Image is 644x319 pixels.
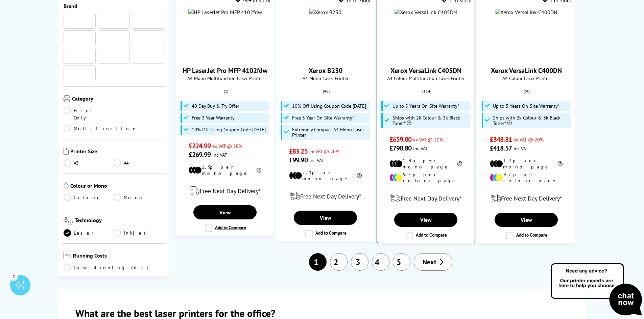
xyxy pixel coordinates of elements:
[192,127,266,132] span: 10% Off Using Coupon Code [DATE]
[64,125,137,132] a: Multifunction
[212,152,227,158] span: inc VAT
[103,17,124,25] a: Kyocera
[406,232,447,239] label: Add to Compare
[392,103,459,109] span: Up to 5 Years On-Site Warranty*
[524,85,530,98] span: (60)
[183,66,267,75] a: HP LaserJet Pro MFP 4102fdw
[309,148,339,155] span: ex VAT @ 20%
[224,85,228,98] span: (2)
[64,229,114,237] a: Laser
[192,115,235,121] span: Free 3 Year Warranty
[481,75,572,81] span: A4 Colour Laser Printer
[491,66,562,75] a: Xerox VersaLink C400DN
[212,143,242,149] span: ex VAT @ 20%
[380,189,471,208] div: modal_delivery
[389,135,411,144] span: £659.00
[180,181,270,200] div: modal_delivery
[514,145,528,152] span: inc VAT
[72,95,164,103] span: Category
[280,75,371,81] span: A4 Mono Laser Printer
[70,148,164,156] span: Printer Size
[309,9,341,16] img: Xerox B230
[64,148,69,155] img: Printer Size
[413,145,428,152] span: inc VAT
[69,69,90,78] a: Pantum
[423,258,436,266] span: Next
[389,158,462,170] li: 1.4p per mono page
[180,75,270,81] span: A4 Mono Multifunction Laser Printer
[549,262,644,318] img: Open Live Chat window
[64,159,114,167] a: A3
[490,171,563,184] li: 9.7p per colour page
[114,229,164,237] a: Inkjet
[422,85,431,98] span: (114)
[114,159,164,167] a: A4
[493,103,559,109] span: Up to 5 Years On-Site Warranty*
[64,107,114,122] a: Print Only
[114,194,164,201] a: Mono
[490,144,512,153] span: £418.57
[493,115,569,126] span: Ships with 2k Colour & 3k Black Toner*
[289,169,362,182] li: 2.1p per mono page
[64,194,114,201] a: Colour
[413,136,443,143] span: ex VAT @ 20%
[103,52,124,60] a: Ricoh
[69,17,90,25] a: Xerox
[289,156,308,164] span: £99.90
[292,115,354,121] span: Free 3 Year On-Site Warranty*
[193,205,256,219] a: View
[380,75,471,81] span: A4 Colour Multifunction Laser Printer
[514,136,544,143] span: ex VAT @ 20%
[294,211,357,225] a: View
[392,115,469,126] span: Ships with 2k Colour & 3k Black Toner*
[394,213,457,227] a: View
[64,252,72,259] img: Running Costs
[414,253,452,271] a: Next
[138,52,158,60] a: OKI
[64,217,73,224] img: Technology
[393,253,410,271] a: 5
[389,171,462,184] li: 9.7p per colour page
[188,9,262,16] img: HP LaserJet Pro MFP 4102fdw
[103,34,124,43] a: Canon
[10,273,18,280] div: 1
[280,187,371,206] div: modal_delivery
[138,17,158,25] a: Epson
[490,135,512,144] span: £348.81
[292,127,368,138] span: Extremely Compact A4 Mono Laser Printer
[189,164,261,176] li: 1.9p per mono page
[309,157,324,163] span: inc VAT
[309,66,342,75] a: Xerox B230
[351,253,368,271] a: 3
[189,150,211,159] span: £269.99
[330,253,348,271] a: 2
[395,9,457,16] img: Xerox VersaLink C405DN
[506,232,547,239] label: Add to Compare
[481,189,572,208] div: modal_delivery
[372,253,389,271] a: 4
[495,213,557,227] a: View
[389,144,411,153] span: £790.80
[64,3,164,9] span: Brand
[75,217,164,226] span: Technology
[205,224,246,232] label: Add to Compare
[323,85,330,98] span: (48)
[73,252,164,261] span: Running Costs
[495,9,557,16] img: Xerox VersaLink C400DN
[69,52,90,60] a: Lexmark
[292,103,366,109] span: 10% Off Using Coupon Code [DATE]
[138,34,158,43] a: Brother
[490,158,563,170] li: 1.4p per mono page
[64,182,69,189] img: Colour or Mono
[64,95,70,102] img: Category
[289,147,308,156] span: £83.25
[305,230,347,237] label: Add to Compare
[69,34,90,43] a: HP
[192,103,239,109] span: 40 Day Buy & Try Offer
[64,264,164,271] a: Low Running Cost
[189,141,211,150] span: £224.99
